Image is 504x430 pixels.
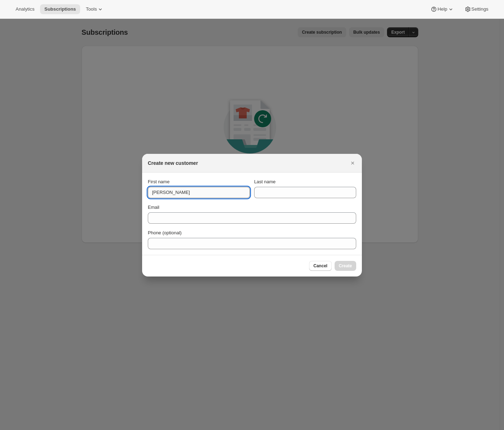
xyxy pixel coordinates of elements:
[460,4,493,14] button: Settings
[437,6,447,12] span: Help
[471,6,488,12] span: Settings
[148,205,159,210] span: Email
[348,158,358,168] button: Close
[148,179,169,184] span: First name
[44,6,76,12] span: Subscriptions
[148,160,198,167] h2: Create new customer
[309,261,331,271] button: Cancel
[86,6,97,12] span: Tools
[40,4,80,14] button: Subscriptions
[16,6,34,12] span: Analytics
[11,4,39,14] button: Analytics
[254,179,276,184] span: Last name
[148,230,181,235] span: Phone (optional)
[82,4,108,14] button: Tools
[426,4,458,14] button: Help
[313,263,327,269] span: Cancel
